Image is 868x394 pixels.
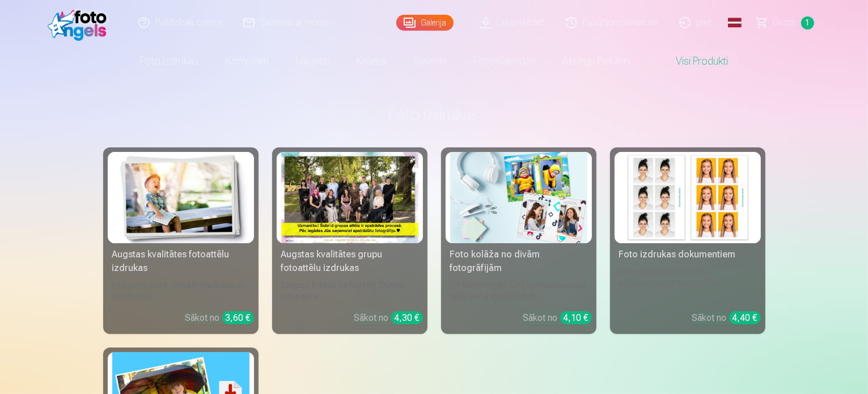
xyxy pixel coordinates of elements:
div: 4,40 € [729,311,761,324]
a: Foto kolāža no divām fotogrāfijāmFoto kolāža no divām fotogrāfijām[DEMOGRAPHIC_DATA] neaizmirstam... [441,147,596,334]
div: Sākot no [354,311,423,325]
div: Sākot no [523,311,592,325]
a: Komplekti [213,45,282,77]
div: Sākot no [692,311,761,325]
div: 3,60 € [222,311,254,324]
a: Augstas kvalitātes fotoattēlu izdrukasAugstas kvalitātes fotoattēlu izdrukas210 gsm papīrs, piesā... [103,147,259,334]
div: Augstas kvalitātes fotoattēlu izdrukas [108,248,254,275]
div: 210 gsm papīrs, piesātināta krāsa un detalizācija [108,279,254,302]
a: Atslēgu piekariņi [549,45,645,77]
a: Suvenīri [400,45,460,77]
div: Foto izdrukas dokumentiem [615,248,761,261]
img: Augstas kvalitātes fotoattēlu izdrukas [112,152,249,243]
a: Galerija [396,15,454,31]
a: Foto izdrukas [126,45,213,77]
img: Foto izdrukas dokumentiem [619,152,756,243]
div: Universālas foto izdrukas dokumentiem (6 fotogrāfijas) [615,266,761,302]
div: Foto kolāža no divām fotogrāfijām [446,248,592,275]
span: Grozs [773,16,797,29]
div: Sākot no [185,311,254,325]
img: /fa1 [48,5,113,41]
a: Krūzes [344,45,400,77]
a: Foto izdrukas dokumentiemFoto izdrukas dokumentiemUniversālas foto izdrukas dokumentiem (6 fotogr... [610,147,765,334]
a: Augstas kvalitātes grupu fotoattēlu izdrukasSpilgtas krāsas uz Fuji Film Crystal fotopapīraSākot ... [272,147,427,334]
h3: Foto izdrukas [112,104,756,125]
span: 1 [801,16,814,29]
div: 4,10 € [560,311,592,324]
div: [DEMOGRAPHIC_DATA] neaizmirstami mirkļi vienā skaistā bildē [446,279,592,302]
a: Magnēti [282,45,344,77]
img: Foto kolāža no divām fotogrāfijām [450,152,587,243]
div: 4,30 € [391,311,423,324]
a: Foto kalendāri [460,45,549,77]
a: Visi produkti [645,45,742,77]
div: Spilgtas krāsas uz Fuji Film Crystal fotopapīra [277,279,423,302]
div: Augstas kvalitātes grupu fotoattēlu izdrukas [277,248,423,275]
